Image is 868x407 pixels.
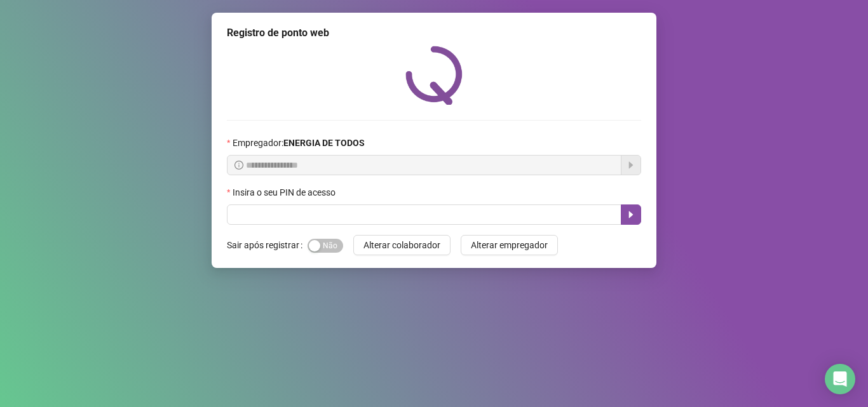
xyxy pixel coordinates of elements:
span: info-circle [234,161,243,170]
span: Alterar empregador [471,238,548,252]
div: Open Intercom Messenger [825,364,855,394]
span: Empregador : [233,136,365,150]
label: Sair após registrar [227,235,308,255]
span: Alterar colaborador [363,238,440,252]
label: Insira o seu PIN de acesso [227,185,344,199]
div: Registro de ponto web [227,25,641,41]
img: QRPoint [405,46,463,105]
button: Alterar colaborador [353,235,451,255]
span: caret-right [626,210,636,220]
strong: ENERGIA DE TODOS [283,138,365,148]
button: Alterar empregador [461,235,558,255]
